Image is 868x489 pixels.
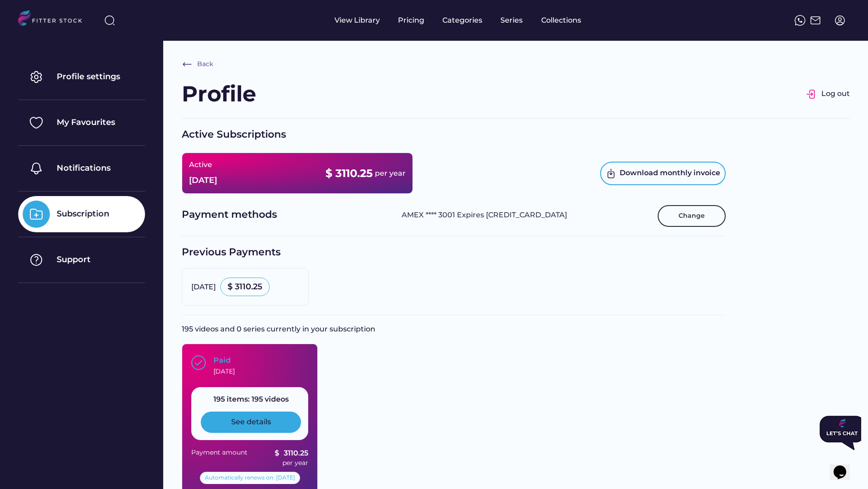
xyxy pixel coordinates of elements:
[810,15,821,26] img: Frame%2051.svg
[201,394,301,404] div: 195 items: 195 videos
[189,160,212,170] div: Active
[398,15,424,25] div: Pricing
[182,59,193,70] img: Frame%20%286%29.svg
[325,166,373,181] div: $ 3110.25
[18,10,90,29] img: LOGO.svg
[57,71,120,82] div: Profile settings
[182,324,726,334] div: 195 videos and 0 series currently in your subscription
[834,15,845,26] img: profile-circle.svg
[23,109,50,136] img: Group%201000002325%20%282%29.svg
[23,63,50,91] img: Group%201000002325.svg
[182,245,726,259] div: Previous Payments
[228,281,262,292] div: $ 3110.25
[442,5,454,14] div: fvck
[830,453,859,480] iframe: chat widget
[821,89,850,99] div: Log out
[104,15,115,26] img: search-normal%203.svg
[275,448,284,458] div: $
[191,448,247,457] div: Payment amount
[205,474,295,482] div: Automatically renews on: [DATE]
[23,246,50,273] img: Group%201000002325%20%287%29.svg
[806,89,817,100] img: Group%201000002326.svg
[231,417,271,427] div: See details
[620,168,720,179] div: Download monthly invoice
[191,282,216,292] div: [DATE]
[795,15,805,26] img: meteor-icons_whatsapp%20%281%29.svg
[213,355,231,365] div: Paid
[4,4,49,38] img: Chat attention grabber
[375,168,406,178] div: per year
[606,168,616,179] img: Frame.svg
[282,459,308,468] div: per year
[284,448,308,458] div: 3110.25
[57,208,109,220] div: Subscription
[189,175,217,186] div: [DATE]
[57,254,91,265] div: Support
[182,79,256,109] div: Profile
[23,201,50,228] img: Group%201000002325%20%288%29.svg
[500,15,523,25] div: Series
[23,155,50,182] img: Group%201000002325%20%284%29.svg
[442,15,482,25] div: Categories
[402,210,649,221] div: AMEX **** 3001 Expires [CREDIT_CARD_DATA]
[182,208,393,224] div: Payment methods
[541,15,581,25] div: Collections
[57,117,115,128] div: My Favourites
[335,15,380,25] div: View Library
[816,412,861,454] iframe: chat widget
[191,355,206,370] img: Group%201000002397.svg
[197,60,213,69] div: Back
[658,205,726,227] button: Change
[57,163,111,174] div: Notifications
[182,128,726,142] div: Active Subscriptions
[213,367,235,376] div: [DATE]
